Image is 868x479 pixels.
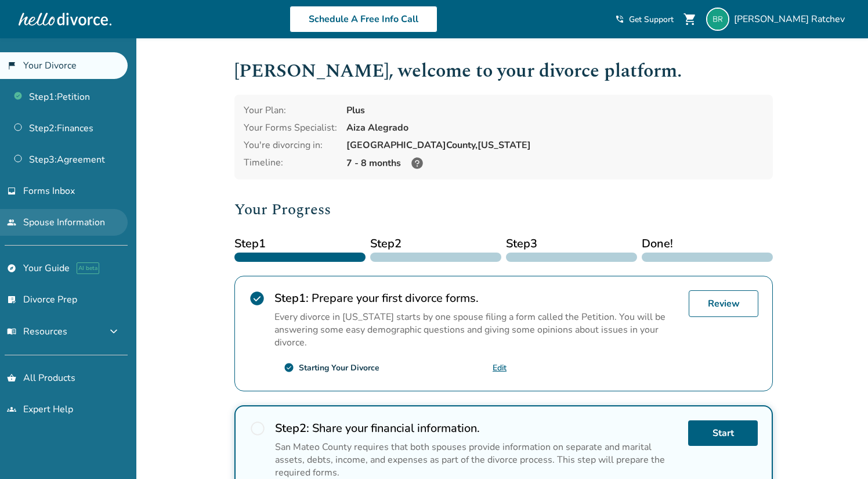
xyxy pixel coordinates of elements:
img: br1969.b@gmail.com [706,8,729,31]
span: Get Support [629,14,674,25]
span: check_circle [249,290,265,307]
div: 7 - 8 months [346,156,764,170]
span: flag_2 [7,61,16,70]
span: Forms Inbox [23,185,75,197]
span: radio_button_unchecked [249,420,266,437]
strong: Step 2 : [275,420,309,436]
span: phone_in_talk [615,15,624,24]
div: Aiza Alegrado [346,121,764,134]
span: shopping_basket [7,373,16,383]
a: phone_in_talkGet Support [615,14,674,25]
h2: Prepare your first divorce forms. [274,290,679,306]
div: Your Plan: [244,104,337,117]
span: Done! [642,235,773,253]
div: You're divorcing in: [244,139,337,152]
span: Step 1 [234,235,366,253]
div: Timeline: [244,156,337,170]
a: Review [689,290,758,317]
a: Edit [493,362,507,373]
a: Start [688,420,758,446]
h2: Share your financial information. [275,420,679,436]
span: check_circle [284,362,294,373]
div: Plus [346,104,764,117]
span: Step 3 [506,235,637,253]
span: expand_more [107,325,121,338]
a: Schedule A Free Info Call [290,6,437,33]
span: people [7,218,16,227]
h2: Your Progress [234,198,773,221]
span: AI beta [77,262,99,274]
span: list_alt_check [7,295,16,304]
div: Starting Your Divorce [299,362,379,373]
span: groups [7,405,16,414]
p: San Mateo County requires that both spouses provide information on separate and marital assets, d... [275,441,679,479]
span: [PERSON_NAME] Ratchev [734,13,849,26]
span: Resources [7,325,67,338]
div: [GEOGRAPHIC_DATA] County, [US_STATE] [346,139,764,152]
strong: Step 1 : [274,290,309,306]
span: Step 2 [370,235,501,253]
span: shopping_cart [683,12,697,26]
p: Every divorce in [US_STATE] starts by one spouse filing a form called the Petition. You will be a... [274,311,679,349]
h1: [PERSON_NAME] , welcome to your divorce platform. [234,57,773,85]
span: inbox [7,186,16,196]
span: explore [7,264,16,273]
div: Your Forms Specialist: [244,121,337,134]
span: menu_book [7,327,16,336]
